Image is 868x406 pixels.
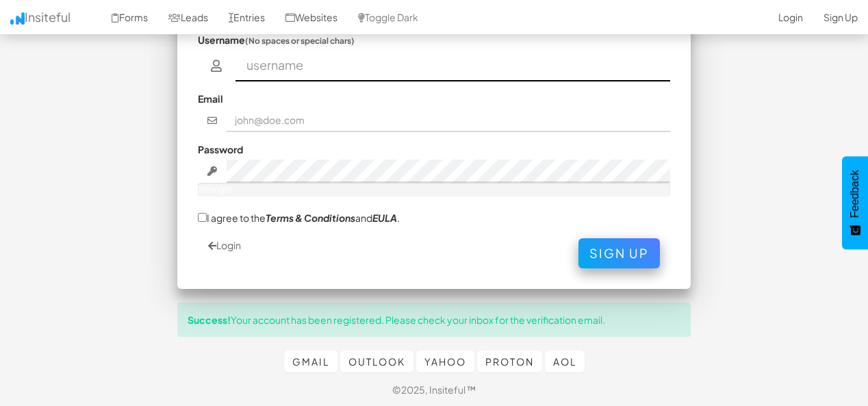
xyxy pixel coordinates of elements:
[416,351,474,372] a: Yahoo
[208,239,241,251] a: Login
[842,156,868,249] button: Feedback - Show survey
[372,212,397,224] a: EULA
[198,210,400,225] label: I agree to the and .
[235,50,671,81] input: username
[340,351,413,372] a: Outlook
[477,351,542,372] a: Proton
[10,12,25,25] img: icon.png
[198,213,207,222] input: I agree to theTerms & ConditionsandEULA.
[198,92,223,105] label: Email
[284,351,337,372] a: Gmail
[266,212,355,224] a: Terms & Conditions
[545,351,585,372] a: AOL
[245,36,355,46] small: (No spaces or special chars)
[188,314,231,326] strong: Success!
[227,109,671,132] input: john@doe.com
[578,238,660,268] button: Sign Up
[198,142,243,156] label: Password
[177,303,691,337] div: Your account has been registered. Please check your inbox for the verification email.
[849,170,861,218] span: Feedback
[198,33,355,47] label: Username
